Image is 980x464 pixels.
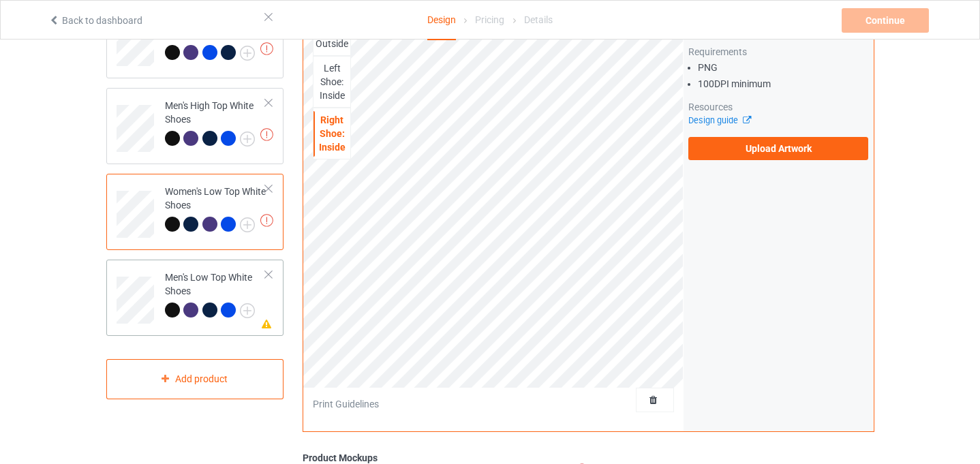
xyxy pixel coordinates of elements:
div: Pricing [475,1,504,39]
div: Design [427,1,456,40]
li: 100 DPI minimum [698,77,869,91]
div: Men's Low Top White Shoes [165,270,266,317]
li: PNG [698,61,869,74]
img: svg+xml;base64,PD94bWwgdmVyc2lvbj0iMS4wIiBlbmNvZGluZz0iVVRGLTgiPz4KPHN2ZyB3aWR0aD0iMjJweCIgaGVpZ2... [240,132,255,146]
img: svg+xml;base64,PD94bWwgdmVyc2lvbj0iMS4wIiBlbmNvZGluZz0iVVRGLTgiPz4KPHN2ZyB3aWR0aD0iMjJweCIgaGVpZ2... [240,303,255,318]
div: Women's High Top White Shoes [165,13,266,59]
a: Design guide [688,115,750,125]
img: exclamation icon [260,214,273,227]
div: Resources [688,100,869,114]
div: Add product [106,359,284,399]
img: exclamation icon [260,128,273,141]
label: Upload Artwork [688,137,869,160]
img: svg+xml;base64,PD94bWwgdmVyc2lvbj0iMS4wIiBlbmNvZGluZz0iVVRGLTgiPz4KPHN2ZyB3aWR0aD0iMjJweCIgaGVpZ2... [240,217,255,232]
img: svg+xml;base64,PD94bWwgdmVyc2lvbj0iMS4wIiBlbmNvZGluZz0iVVRGLTgiPz4KPHN2ZyB3aWR0aD0iMjJweCIgaGVpZ2... [240,46,255,61]
div: Women's High Top White Shoes [106,2,284,78]
div: Right Shoe: Inside [313,113,350,154]
div: Men's Low Top White Shoes [106,260,284,336]
div: Women's Low Top White Shoes [165,185,266,231]
div: Men's High Top White Shoes [165,99,266,145]
div: Print Guidelines [313,397,379,411]
div: Women's Low Top White Shoes [106,174,284,250]
img: exclamation icon [260,42,273,55]
a: Back to dashboard [48,15,142,26]
div: Requirements [688,45,869,59]
div: Men's High Top White Shoes [106,88,284,164]
div: Details [524,1,553,39]
div: Left Shoe: Inside [313,61,350,102]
